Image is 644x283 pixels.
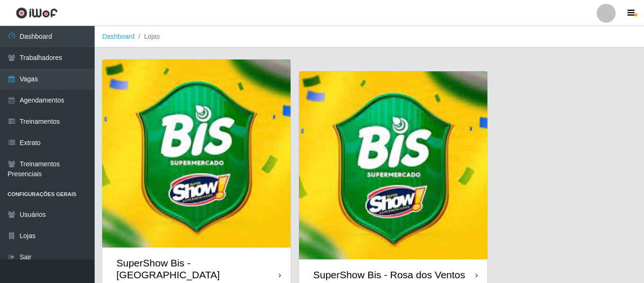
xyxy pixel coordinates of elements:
nav: breadcrumb [95,26,644,48]
div: SuperShow Bis - Rosa dos Ventos [313,269,465,281]
img: cardImg [102,60,291,248]
img: CoreUI Logo [16,7,58,19]
li: Lojas [135,32,160,42]
a: Dashboard [102,33,135,40]
div: SuperShow Bis - [GEOGRAPHIC_DATA] [116,257,279,281]
img: cardImg [299,71,487,259]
